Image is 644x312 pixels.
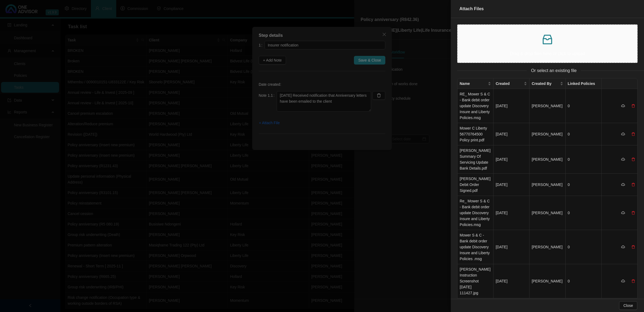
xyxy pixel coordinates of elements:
td: [DATE] [493,123,529,145]
td: [DATE] [493,89,529,123]
span: [PERSON_NAME] [532,245,562,249]
span: [PERSON_NAME] [532,279,562,283]
td: 0 [566,230,602,264]
td: [DATE] [493,196,529,230]
span: cloud-download [621,157,625,161]
th: Linked Policies [566,78,602,89]
td: 0 [566,264,602,298]
span: cloud-download [621,104,625,108]
span: Attach Files [459,6,484,11]
td: Mower S & C - Bank debit order update Discovery Insure and Liberty Policies .msg [458,230,493,264]
th: Name [458,78,493,89]
span: [PERSON_NAME] [532,104,562,108]
td: 0 [566,174,602,196]
span: Name [460,81,487,87]
span: [PERSON_NAME] [532,211,562,215]
span: [PERSON_NAME] [532,182,562,187]
span: inbox [541,33,554,46]
span: delete [631,211,635,215]
span: delete [631,132,635,136]
span: cloud-download [621,132,625,136]
td: 0 [566,123,602,145]
td: 0 [566,196,602,230]
span: inboxDrag & drop files here or click to upload [458,25,637,62]
span: cloud-download [621,279,625,283]
span: cloud-download [621,245,625,249]
span: delete [631,183,635,187]
span: [PERSON_NAME] [532,132,562,136]
span: Created By [532,81,559,87]
th: Created [493,78,529,89]
span: cloud-download [621,183,625,187]
td: Re_ Mower S & C - Bank debit order update Discovery Insure and Liberty Policies.msg [458,196,493,230]
td: [PERSON_NAME] Instruction Screenshot [DATE] 111427.jpg [458,264,493,298]
span: Close [623,303,633,309]
button: Close [619,301,637,310]
th: Created By [529,78,565,89]
td: [PERSON_NAME] Debit Order Signed.pdf [458,174,493,196]
span: cloud-download [621,211,625,215]
span: delete [631,104,635,108]
td: Mower C Liberty 56770764500 Policy print.pdf [458,123,493,145]
span: Created [496,81,523,87]
p: Drag & drop files here or click to upload [462,50,633,57]
td: 0 [566,145,602,174]
td: [DATE] [493,264,529,298]
td: [DATE] [493,230,529,264]
td: 0 [566,89,602,123]
td: RE_ Mower S & C - Bank debit order update Discovery Insure and Liberty Policies.msg [458,89,493,123]
span: delete [631,279,635,283]
span: delete [631,157,635,161]
td: [DATE] [493,145,529,174]
span: delete [631,245,635,249]
span: Or select an existing file [527,67,581,74]
td: [DATE] [493,174,529,196]
td: [PERSON_NAME] Summary Of Servicing Update Bank Details.pdf [458,145,493,174]
span: [PERSON_NAME] [532,157,562,162]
